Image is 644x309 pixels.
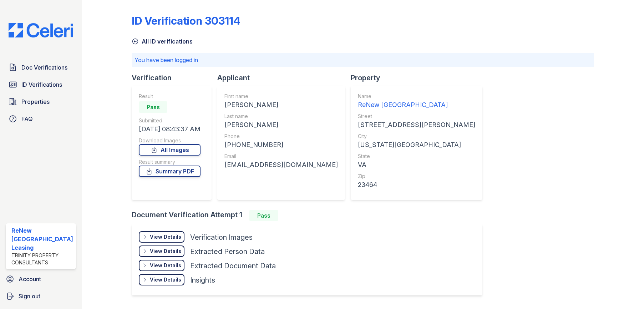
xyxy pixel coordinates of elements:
[19,275,41,283] span: Account
[135,56,591,64] p: You have been logged in
[6,60,76,75] a: Doc Verifications
[358,93,475,100] div: Name
[3,289,79,303] a: Sign out
[21,115,33,123] span: FAQ
[3,23,79,37] img: CE_Logo_Blue-a8612792a0a2168367f1c8372b55b34899dd931a85d93a1a3d3e32e68fde9ad4.png
[150,233,181,240] div: View Details
[139,93,201,100] div: Result
[132,73,217,83] div: Verification
[132,14,240,27] div: ID Verification 303114
[358,120,475,130] div: [STREET_ADDRESS][PERSON_NAME]
[132,37,193,46] a: All ID verifications
[132,210,488,221] div: Document Verification Attempt 1
[224,93,338,100] div: First name
[21,97,50,106] span: Properties
[21,63,67,72] span: Doc Verifications
[358,133,475,140] div: City
[3,272,79,286] a: Account
[190,232,253,242] div: Verification Images
[150,248,181,255] div: View Details
[358,173,475,180] div: Zip
[139,166,201,177] a: Summary PDF
[358,100,475,110] div: ReNew [GEOGRAPHIC_DATA]
[6,77,76,92] a: ID Verifications
[358,113,475,120] div: Street
[21,80,62,89] span: ID Verifications
[224,160,338,170] div: [EMAIL_ADDRESS][DOMAIN_NAME]
[6,95,76,109] a: Properties
[139,137,201,144] div: Download Images
[19,292,40,300] span: Sign out
[217,73,351,83] div: Applicant
[351,73,488,83] div: Property
[249,210,278,221] div: Pass
[150,262,181,269] div: View Details
[6,112,76,126] a: FAQ
[224,120,338,130] div: [PERSON_NAME]
[358,160,475,170] div: VA
[139,101,167,113] div: Pass
[190,275,215,285] div: Insights
[11,226,73,252] div: ReNew [GEOGRAPHIC_DATA] Leasing
[224,133,338,140] div: Phone
[139,124,201,134] div: [DATE] 08:43:37 AM
[224,140,338,150] div: [PHONE_NUMBER]
[224,100,338,110] div: [PERSON_NAME]
[358,153,475,160] div: State
[358,140,475,150] div: [US_STATE][GEOGRAPHIC_DATA]
[358,93,475,110] a: Name ReNew [GEOGRAPHIC_DATA]
[139,117,201,124] div: Submitted
[11,252,73,266] div: Trinity Property Consultants
[150,276,181,283] div: View Details
[358,180,475,190] div: 23464
[139,144,201,156] a: All Images
[224,153,338,160] div: Email
[190,261,276,271] div: Extracted Document Data
[224,113,338,120] div: Last name
[190,247,265,257] div: Extracted Person Data
[139,158,201,166] div: Result summary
